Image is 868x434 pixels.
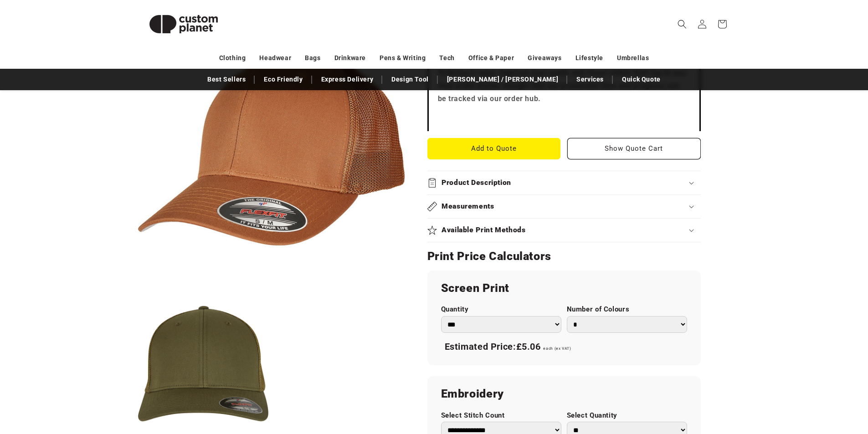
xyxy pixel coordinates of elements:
[567,305,687,314] label: Number of Colours
[441,387,687,401] h2: Embroidery
[442,178,511,188] h2: Product Description
[259,71,307,87] a: Eco Friendly
[427,219,701,242] summary: Available Print Methods
[617,50,649,66] a: Umbrellas
[617,71,665,87] a: Quick Quote
[317,71,378,87] a: Express Delivery
[516,341,541,352] span: £5.06
[427,195,701,218] summary: Measurements
[468,50,514,66] a: Office & Paper
[438,113,690,122] iframe: Customer reviews powered by Trustpilot
[441,281,687,296] h2: Screen Print
[716,336,868,434] iframe: Chat Widget
[427,138,561,159] button: Add to Quote
[572,71,608,87] a: Services
[427,171,701,194] summary: Product Description
[380,50,426,66] a: Pens & Writing
[439,50,454,66] a: Tech
[259,50,291,66] a: Headwear
[672,14,692,34] summary: Search
[442,71,563,87] a: [PERSON_NAME] / [PERSON_NAME]
[219,50,246,66] a: Clothing
[575,50,603,66] a: Lifestyle
[567,411,687,420] label: Select Quantity
[441,305,561,314] label: Quantity
[543,346,571,351] span: each (ex VAT)
[305,50,320,66] a: Bags
[138,4,229,45] img: Custom Planet
[438,68,688,103] strong: Ordering is easy. Approve your quote and visual online then tap to pay. Your order moves straight...
[567,138,701,159] button: Show Quote Cart
[441,337,687,357] div: Estimated Price:
[442,225,526,235] h2: Available Print Methods
[334,50,366,66] a: Drinkware
[387,71,433,87] a: Design Tool
[203,71,250,87] a: Best Sellers
[427,249,701,264] h2: Print Price Calculators
[528,50,561,66] a: Giveaways
[441,411,561,420] label: Select Stitch Count
[442,202,494,211] h2: Measurements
